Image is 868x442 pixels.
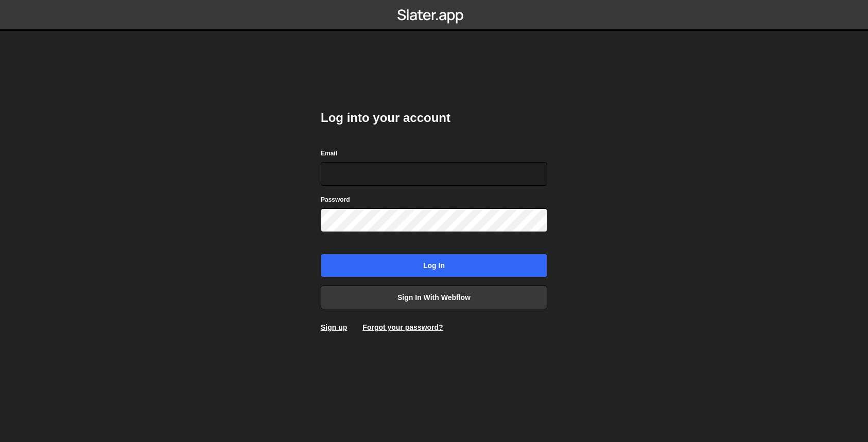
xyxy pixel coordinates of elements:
input: Log in [321,254,547,277]
a: Forgot your password? [362,323,443,331]
a: Sign in with Webflow [321,286,547,309]
label: Password [321,195,350,205]
h2: Log into your account [321,110,547,126]
a: Sign up [321,323,347,331]
label: Email [321,148,337,158]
